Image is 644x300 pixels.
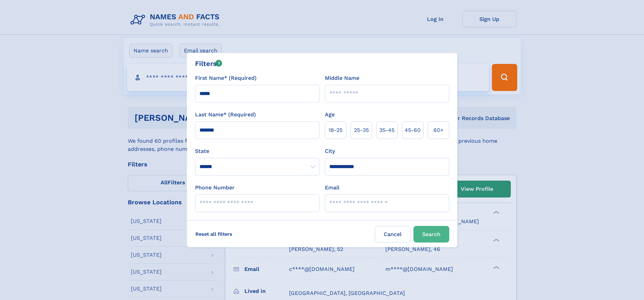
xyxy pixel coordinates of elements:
[195,59,222,69] div: Filters
[354,126,369,134] span: 25‑35
[325,111,335,119] label: Age
[195,111,256,119] label: Last Name* (Required)
[195,184,235,192] label: Phone Number
[325,184,339,192] label: Email
[325,147,335,155] label: City
[379,126,395,134] span: 35‑45
[329,126,342,134] span: 18‑25
[195,74,257,82] label: First Name* (Required)
[413,226,449,243] button: Search
[325,74,359,82] label: Middle Name
[405,126,421,134] span: 45‑60
[375,226,411,243] label: Cancel
[433,126,444,134] span: 60+
[191,226,237,242] label: Reset all filters
[195,147,319,155] label: State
